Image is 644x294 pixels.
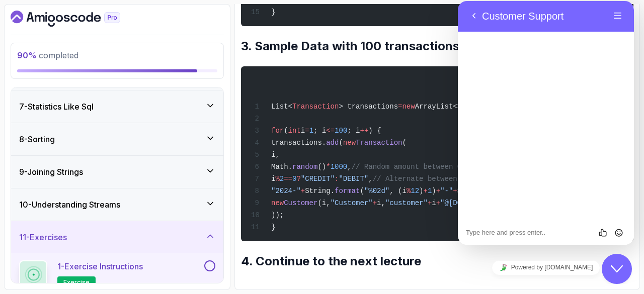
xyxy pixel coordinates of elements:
[317,199,330,207] span: (i,
[352,163,500,171] span: // Random amount between 0 and 1000
[17,50,37,60] span: 90 %
[440,199,508,207] span: "@[DOMAIN_NAME]"
[271,199,284,207] span: new
[292,175,296,183] span: 0
[271,223,275,231] span: }
[368,127,381,135] span: ) {
[347,163,351,171] span: ,
[305,127,309,135] span: =
[402,103,415,111] span: new
[373,199,377,207] span: +
[19,166,83,178] h3: 9 - Joining Strings
[11,123,223,155] button: 8-Sorting
[453,187,457,195] span: +
[301,187,305,195] span: +
[419,187,423,195] span: )
[19,101,94,113] h3: 7 - Statistics Like Sql
[331,199,373,207] span: "Customer"
[326,127,335,135] span: <=
[19,260,215,288] button: 1-Exercise Instructionsexercise
[19,231,67,243] h3: 11 - Exercises
[19,133,55,145] h3: 8 - Sorting
[11,11,143,27] a: Dashboard
[271,187,301,195] span: "2024-"
[271,139,326,147] span: transactions.
[458,256,634,279] iframe: chat widget
[373,175,529,183] span: // Alternate between CREDIT and DEBIT
[424,187,428,195] span: +
[271,103,292,111] span: List<
[411,187,419,195] span: 12
[17,50,78,60] span: completed
[402,139,406,147] span: (
[360,127,369,135] span: ++
[292,103,339,111] span: Transaction
[11,188,223,221] button: 10-Understanding Streams
[335,187,360,195] span: format
[339,103,398,111] span: > transactions
[457,187,487,195] span: String.
[407,187,411,195] span: %
[271,127,284,135] span: for
[313,127,326,135] span: ; i
[326,139,339,147] span: add
[339,139,343,147] span: (
[436,199,440,207] span: +
[280,175,284,183] span: 2
[19,199,120,211] h3: 10 - Understanding Streams
[335,175,339,183] span: :
[347,127,360,135] span: ; i
[57,260,143,272] p: 1 - Exercise Instructions
[241,38,633,54] h2: 3. Sample Data with 100 transactions
[284,175,292,183] span: ==
[385,199,428,207] span: "customer"
[292,163,317,171] span: random
[275,175,279,183] span: %
[360,187,364,195] span: (
[432,199,436,207] span: i
[271,163,292,171] span: Math.
[271,8,275,16] span: }
[335,127,347,135] span: 100
[11,90,223,123] button: 7-Statistics Like Sql
[368,175,372,183] span: ,
[301,127,305,135] span: i
[602,254,634,284] iframe: chat widget
[11,221,223,253] button: 11-Exercises
[428,199,432,207] span: +
[301,175,335,183] span: "CREDIT"
[63,278,90,286] span: exercise
[305,187,335,195] span: String.
[271,151,280,159] span: i,
[241,253,633,269] h2: 4. Continue to the next lecture
[436,187,440,195] span: +
[364,187,389,195] span: "%02d"
[296,175,300,183] span: ?
[288,127,301,135] span: int
[398,103,402,111] span: =
[339,175,368,183] span: "DEBIT"
[271,211,284,219] span: ));
[11,156,223,188] button: 9-Joining Strings
[317,163,326,171] span: ()
[428,187,432,195] span: 1
[458,1,634,245] iframe: chat widget
[415,103,474,111] span: ArrayList<>();
[331,163,348,171] span: 1000
[343,139,356,147] span: new
[356,139,402,147] span: Transaction
[309,127,313,135] span: 1
[284,127,288,135] span: (
[271,175,275,183] span: i
[284,199,317,207] span: Customer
